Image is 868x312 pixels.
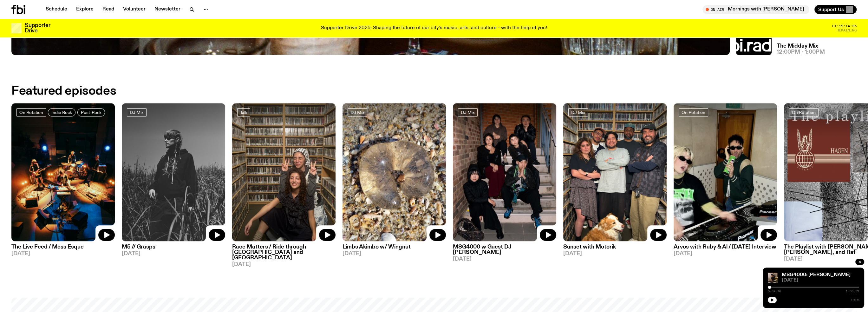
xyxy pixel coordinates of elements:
[768,290,781,293] span: 0:02:16
[232,262,336,267] span: [DATE]
[837,29,857,32] span: Remaining
[458,108,478,116] a: DJ Mix
[350,110,364,115] span: DJ Mix
[789,108,819,116] a: On Rotation
[321,25,547,31] p: Supporter Drive 2025: Shaping the future of our city’s music, arts, and culture - with the help o...
[777,43,818,49] a: The Midday Mix
[679,108,708,116] a: On Rotation
[51,110,72,115] span: Indie Rock
[11,251,115,256] span: [DATE]
[453,241,556,262] a: MSG4000 w Guest DJ [PERSON_NAME][DATE]
[777,50,825,55] span: 12:00pm - 1:00pm
[122,251,225,256] span: [DATE]
[81,110,101,115] span: Post-Rock
[682,110,705,115] span: On Rotation
[19,110,43,115] span: On Rotation
[11,241,115,256] a: The Live Feed / Mess Esque[DATE]
[122,244,225,250] h3: M5 // Grasps
[130,110,144,115] span: DJ Mix
[343,244,446,250] h3: Limbs Akimbo w/ Wingnut
[240,110,247,115] span: Talk
[151,5,184,14] a: Newsletter
[119,5,149,14] a: Volunteer
[348,108,367,116] a: DJ Mix
[25,23,50,34] h3: Supporter Drive
[453,256,556,262] span: [DATE]
[16,108,46,116] a: On Rotation
[232,244,336,261] h3: Race Matters / Ride through [GEOGRAPHIC_DATA] and [GEOGRAPHIC_DATA]
[72,5,97,14] a: Explore
[42,5,71,14] a: Schedule
[48,108,75,116] a: Indie Rock
[99,5,118,14] a: Read
[571,110,585,115] span: DJ Mix
[11,85,116,97] h2: Featured episodes
[127,108,147,116] a: DJ Mix
[563,241,667,256] a: Sunset with Motorik[DATE]
[77,108,105,116] a: Post-Rock
[453,244,556,255] h3: MSG4000 w Guest DJ [PERSON_NAME]
[814,5,857,14] button: Support Us
[563,244,667,250] h3: Sunset with Motorik
[846,290,859,293] span: 1:59:59
[232,241,336,267] a: Race Matters / Ride through [GEOGRAPHIC_DATA] and [GEOGRAPHIC_DATA][DATE]
[343,251,446,256] span: [DATE]
[343,241,446,256] a: Limbs Akimbo w/ Wingnut[DATE]
[818,7,844,12] span: Support Us
[237,108,250,116] a: Talk
[11,244,115,250] h3: The Live Feed / Mess Esque
[792,110,816,115] span: On Rotation
[232,103,336,241] img: Sara and Malaak squatting on ground in fbi music library. Sara is making peace signs behind Malaa...
[782,278,859,283] span: [DATE]
[782,272,851,277] a: MSG4000: [PERSON_NAME]
[461,110,475,115] span: DJ Mix
[674,103,777,241] img: Ruby wears a Collarbones t shirt and pretends to play the DJ decks, Al sings into a pringles can....
[563,251,667,256] span: [DATE]
[702,5,809,14] button: On AirMornings with [PERSON_NAME]
[674,241,777,256] a: Arvos with Ruby & Al / [DATE] Interview[DATE]
[122,241,225,256] a: M5 // Grasps[DATE]
[674,244,777,250] h3: Arvos with Ruby & Al / [DATE] Interview
[832,24,857,28] span: 01:12:14:35
[674,251,777,256] span: [DATE]
[568,108,588,116] a: DJ Mix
